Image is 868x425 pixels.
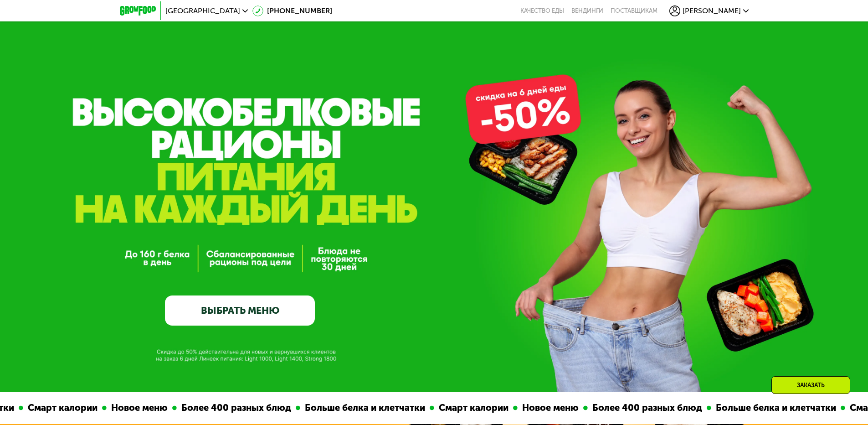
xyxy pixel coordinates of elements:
[509,401,628,415] div: Более 400 разных блюд
[165,295,315,326] a: ВЫБРАТЬ МЕНЮ
[520,7,564,15] a: Качество еды
[611,7,657,15] div: поставщикам
[439,401,504,415] div: Новое меню
[355,401,434,415] div: Смарт калории
[571,7,603,15] a: Вендинги
[771,376,850,394] div: Заказать
[252,5,332,16] a: [PHONE_NUMBER]
[221,401,351,415] div: Больше белка и клетчатки
[632,401,762,415] div: Больше белка и клетчатки
[98,401,217,415] div: Более 400 разных блюд
[165,7,240,15] span: [GEOGRAPHIC_DATA]
[28,401,93,415] div: Новое меню
[683,7,741,15] span: [PERSON_NAME]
